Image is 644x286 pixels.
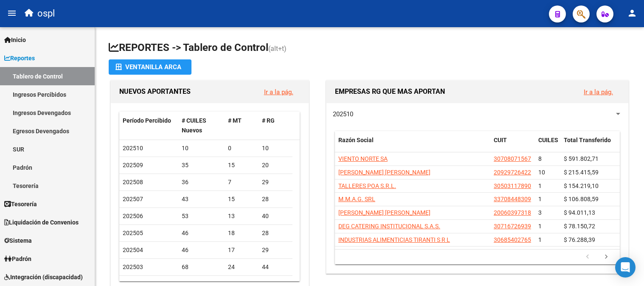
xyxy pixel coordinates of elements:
[494,209,531,216] span: 20060397318
[182,160,221,170] div: 35
[333,110,353,118] span: 202510
[564,169,599,176] span: $ 215.415,59
[182,262,221,272] div: 68
[338,236,450,243] span: INDUSTRIAS ALIMENTICIAS TIRANTI S R L
[228,117,242,124] span: # MT
[182,211,221,221] div: 53
[494,236,531,243] span: 30685402765
[579,252,596,262] a: go to previous page
[577,84,620,100] button: Ir a la pág.
[4,254,31,264] span: Padrón
[109,41,630,56] h1: REPORTES -> Tablero de Control
[4,199,37,209] span: Tesorería
[228,262,255,272] div: 24
[262,194,289,204] div: 28
[119,87,191,95] span: NUEVOS APORTANTES
[109,59,191,75] button: Ventanilla ARCA
[182,177,221,187] div: 36
[123,117,171,124] span: Período Percibido
[262,262,289,272] div: 44
[538,236,542,243] span: 1
[228,194,255,204] div: 15
[494,155,531,162] span: 30708071567
[228,160,255,170] div: 15
[228,228,255,238] div: 18
[4,35,26,45] span: Inicio
[564,223,595,230] span: $ 78.150,72
[535,131,560,159] datatable-header-cell: CUILES
[494,182,531,189] span: 30503117890
[494,223,531,230] span: 30716726939
[115,59,185,75] div: Ventanilla ARCA
[338,209,430,216] span: [PERSON_NAME] [PERSON_NAME]
[564,209,595,216] span: $ 94.011,13
[123,247,143,253] span: 202504
[182,245,221,255] div: 46
[335,131,490,159] datatable-header-cell: Razón Social
[538,137,558,143] span: CUILES
[262,177,289,187] div: 29
[182,194,221,204] div: 43
[37,4,55,23] span: ospl
[564,137,611,143] span: Total Transferido
[228,177,255,187] div: 7
[338,137,374,143] span: Razón Social
[182,228,221,238] div: 46
[262,245,289,255] div: 29
[538,169,545,176] span: 10
[338,182,396,189] span: TALLERES POA S.R.L.
[538,182,542,189] span: 1
[262,143,289,153] div: 10
[494,169,531,176] span: 20929726422
[259,112,292,140] datatable-header-cell: # RG
[257,84,300,100] button: Ir a la pág.
[4,53,35,63] span: Reportes
[538,209,542,216] span: 3
[584,88,613,96] a: Ir a la pág.
[615,257,636,278] div: Open Intercom Messenger
[262,160,289,170] div: 20
[4,272,83,282] span: Integración (discapacidad)
[123,196,143,202] span: 202507
[262,117,275,124] span: # RG
[123,162,143,168] span: 202509
[268,45,287,53] span: (alt+t)
[4,236,32,245] span: Sistema
[538,223,542,230] span: 1
[494,196,531,202] span: 33708448309
[7,8,17,18] mat-icon: menu
[123,179,143,185] span: 202508
[262,228,289,238] div: 28
[564,155,599,162] span: $ 591.802,71
[598,252,614,262] a: go to next page
[564,196,599,202] span: $ 106.808,59
[338,223,440,230] span: DEG CATERING INSTITUCIONAL S.A.S.
[123,145,143,151] span: 202510
[123,230,143,236] span: 202505
[560,131,620,159] datatable-header-cell: Total Transferido
[564,236,595,243] span: $ 76.288,39
[335,87,445,95] span: EMPRESAS RG QUE MAS APORTAN
[338,155,388,162] span: VIENTO NORTE SA
[182,117,206,134] span: # CUILES Nuevos
[182,143,221,153] div: 10
[538,155,542,162] span: 8
[627,8,637,18] mat-icon: person
[225,112,259,140] datatable-header-cell: # MT
[178,112,225,140] datatable-header-cell: # CUILES Nuevos
[262,211,289,221] div: 40
[538,196,542,202] span: 1
[494,137,507,143] span: CUIT
[490,131,535,159] datatable-header-cell: CUIT
[338,196,375,202] span: M.M.A.G. SRL
[264,88,293,96] a: Ir a la pág.
[228,211,255,221] div: 13
[123,213,143,219] span: 202506
[228,143,255,153] div: 0
[123,264,143,270] span: 202503
[564,182,599,189] span: $ 154.219,10
[4,218,79,227] span: Liquidación de Convenios
[119,112,178,140] datatable-header-cell: Período Percibido
[338,169,430,176] span: [PERSON_NAME] [PERSON_NAME]
[228,245,255,255] div: 17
